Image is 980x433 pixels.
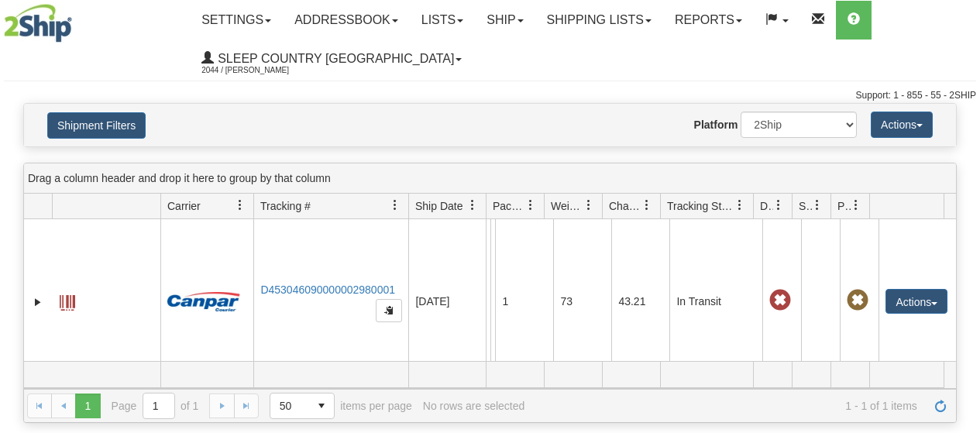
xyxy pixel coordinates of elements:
[667,198,734,214] span: Tracking Status
[167,198,201,214] span: Carrier
[423,400,525,412] div: No rows are selected
[944,137,978,295] iframe: chat widget
[804,192,830,218] a: Shipment Issues filter column settings
[270,393,335,419] span: Page sizes drop down
[75,393,100,418] span: Page 1
[885,289,947,314] button: Actions
[459,192,486,218] a: Ship Date filter column settings
[280,398,300,414] span: 50
[30,294,46,310] a: Expand
[24,163,956,194] div: grid grouping header
[260,198,311,214] span: Tracking #
[410,1,475,40] a: Lists
[283,1,410,40] a: Addressbook
[871,112,933,138] button: Actions
[535,1,663,40] a: Shipping lists
[765,192,792,218] a: Delivery Status filter column settings
[769,290,791,311] span: Late
[260,284,395,296] a: D453046090000002980001
[112,393,199,419] span: Page of 1
[837,198,851,214] span: Pickup Status
[270,393,412,419] span: items per page
[4,4,72,43] img: logo2044.jpg
[495,219,553,384] td: 1
[727,192,753,218] a: Tracking Status filter column settings
[493,198,525,214] span: Packages
[214,52,454,65] span: Sleep Country [GEOGRAPHIC_DATA]
[376,299,402,322] button: Copy to clipboard
[475,1,535,40] a: Ship
[415,198,462,214] span: Ship Date
[609,198,641,214] span: Charge
[490,219,495,384] td: [PERSON_NAME] [PERSON_NAME] CA QC PORTNEUF-SUR-MER G0T 1P0
[408,219,486,384] td: [DATE]
[201,63,318,78] span: 2044 / [PERSON_NAME]
[486,219,490,384] td: Dormez-vous Shipping Department [GEOGRAPHIC_DATA] [GEOGRAPHIC_DATA] [GEOGRAPHIC_DATA] G1M 0A4
[576,192,602,218] a: Weight filter column settings
[227,192,253,218] a: Carrier filter column settings
[847,290,868,311] span: Pickup Not Assigned
[143,393,174,418] input: Page 1
[669,219,762,384] td: In Transit
[47,112,146,139] button: Shipment Filters
[190,1,283,40] a: Settings
[611,219,669,384] td: 43.21
[799,198,812,214] span: Shipment Issues
[309,393,334,418] span: select
[663,1,754,40] a: Reports
[535,400,917,412] span: 1 - 1 of 1 items
[553,219,611,384] td: 73
[518,192,544,218] a: Packages filter column settings
[928,393,953,418] a: Refresh
[60,288,75,313] a: Label
[634,192,660,218] a: Charge filter column settings
[190,40,473,78] a: Sleep Country [GEOGRAPHIC_DATA] 2044 / [PERSON_NAME]
[167,292,240,311] img: 14 - Canpar
[760,198,773,214] span: Delivery Status
[694,117,738,132] label: Platform
[843,192,869,218] a: Pickup Status filter column settings
[551,198,583,214] span: Weight
[382,192,408,218] a: Tracking # filter column settings
[4,89,976,102] div: Support: 1 - 855 - 55 - 2SHIP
